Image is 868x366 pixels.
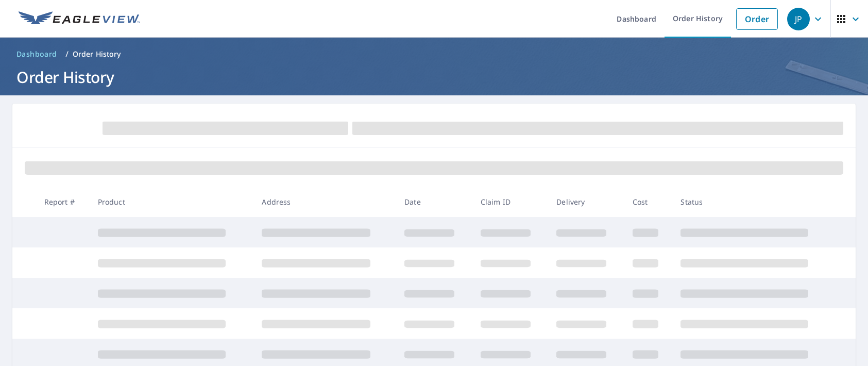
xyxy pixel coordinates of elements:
[65,48,69,60] li: /
[672,187,837,217] th: Status
[396,187,472,217] th: Date
[73,49,121,59] p: Order History
[12,46,61,62] a: Dashboard
[36,187,90,217] th: Report #
[12,46,856,62] nav: breadcrumb
[736,8,778,30] a: Order
[16,49,57,59] span: Dashboard
[90,187,254,217] th: Product
[472,187,549,217] th: Claim ID
[624,187,673,217] th: Cost
[548,187,624,217] th: Delivery
[12,66,856,88] h1: Order History
[19,11,140,27] img: EV Logo
[253,187,396,217] th: Address
[787,8,810,30] div: JP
